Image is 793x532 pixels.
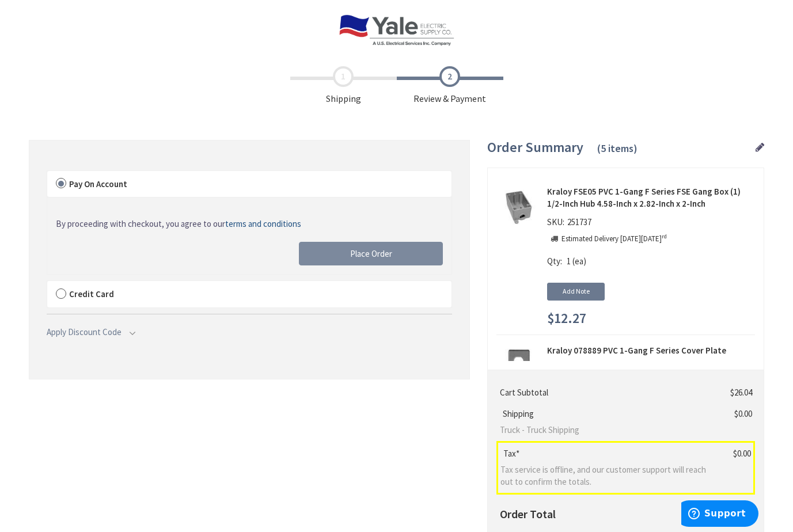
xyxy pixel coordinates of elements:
span: Pay On Account [69,178,127,189]
th: Cart Subtotal [498,382,716,403]
span: $0.00 [734,408,752,419]
span: 1 [567,256,571,267]
button: Place Order [299,242,443,266]
strong: Kraloy 078889 PVC 1-Gang F Series Cover Plate [547,344,755,356]
span: 251737 [564,216,594,227]
span: (ea) [572,256,586,267]
span: (5 items) [597,142,638,155]
span: Qty [547,256,560,267]
span: Order Summary [487,138,583,156]
span: Shipping [290,66,397,105]
span: Shipping [500,408,537,419]
div: SKU: [547,216,594,232]
span: By proceeding with checkout, you agree to our [56,218,301,229]
strong: Order Total [500,507,556,521]
p: Estimated Delivery [DATE][DATE] [561,234,667,245]
img: Yale Electric Supply Co. [339,14,454,46]
span: Review & Payment [397,66,503,105]
span: $12.27 [547,311,586,326]
strong: Kraloy FSE05 PVC 1-Gang F Series FSE Gang Box (1) 1/2-Inch Hub 4.58-Inch x 2.82-Inch x 2-Inch [547,185,755,210]
span: terms and conditions [225,218,301,229]
span: $26.04 [730,387,752,398]
span: $0.00 [733,448,751,459]
a: By proceeding with checkout, you agree to ourterms and conditions [56,218,301,230]
span: Credit Card [69,288,114,299]
span: Place Order [350,248,392,259]
img: Kraloy FSE05 PVC 1-Gang F Series FSE Gang Box (1) 1/2-Inch Hub 4.58-Inch x 2.82-Inch x 2-Inch [501,190,537,226]
span: Truck - Truck Shipping [500,424,711,436]
span: Tax service is offline, and our customer support will reach out to confirm the totals. [500,463,711,488]
img: Kraloy 078889 PVC 1-Gang F Series Cover Plate [501,349,537,385]
span: Apply Discount Code [47,326,122,337]
iframe: Opens a widget where you can find more information [681,500,758,529]
sup: rd [662,233,667,240]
